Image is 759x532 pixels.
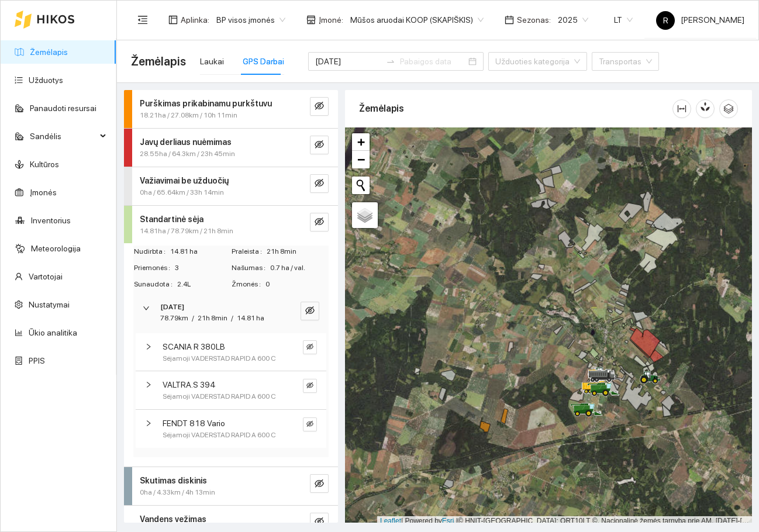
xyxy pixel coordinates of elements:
div: Javų derliaus nuėmimas28.55ha / 64.3km / 23h 45mineye-invisible [124,129,338,167]
span: 14.81 ha [170,246,230,257]
span: | [456,517,458,525]
button: eye-invisible [301,302,319,320]
strong: [DATE] [160,303,184,311]
span: eye-invisible [306,343,313,351]
span: eye-invisible [315,517,324,528]
span: 0 [265,279,328,290]
span: 3 [175,262,230,274]
div: FENDT 818 VarioSėjamoji VADERSTAD RAPID A 600 Ceye-invisible [136,410,326,448]
a: Zoom out [352,151,370,168]
button: eye-invisible [303,379,317,393]
a: Užduotys [29,75,63,85]
span: column-width [673,104,691,113]
span: FENDT 818 Vario [163,417,225,430]
button: menu-fold [131,8,154,32]
div: [DATE]78.79km/21h 8min/14.81 haeye-invisible [133,295,329,331]
a: Inventorius [31,216,71,225]
a: Panaudoti resursai [30,103,96,113]
button: eye-invisible [310,174,329,193]
span: / [192,314,194,322]
strong: Vandens vežimas [140,514,206,524]
button: eye-invisible [310,136,329,154]
div: Purškimas prikabinamu purkštuvu18.21ha / 27.08km / 10h 11mineye-invisible [124,90,338,128]
span: 2.4L [177,279,230,290]
button: Initiate a new search [352,177,370,194]
span: Priemonės [134,262,175,274]
span: 0ha / 65.64km / 33h 14min [140,187,224,198]
span: Nudirbta [134,246,170,257]
button: eye-invisible [310,97,329,116]
a: Layers [352,202,378,228]
a: Leaflet [380,517,401,525]
a: Vartotojai [29,272,63,281]
strong: Javų derliaus nuėmimas [140,137,232,147]
a: Zoom in [352,133,370,151]
span: Sandėlis [30,125,96,148]
span: eye-invisible [315,479,324,490]
span: 14.81ha / 78.79km / 21h 8min [140,226,233,237]
strong: Purškimas prikabinamu purkštuvu [140,99,272,108]
button: eye-invisible [310,213,329,232]
div: SCANIA R 380LBSėjamoji VADERSTAD RAPID A 600 Ceye-invisible [136,333,326,371]
span: eye-invisible [305,306,315,317]
span: right [145,343,152,350]
div: VALTRA.S 394Sėjamoji VADERSTAD RAPID A 600 Ceye-invisible [136,371,326,409]
span: Aplinka : [181,13,209,26]
span: BP visos įmonės [216,11,285,29]
span: eye-invisible [306,420,313,429]
span: shop [306,15,316,25]
input: Pradžios data [315,55,381,68]
span: 21h 8min [198,314,227,322]
div: GPS Darbai [243,55,284,68]
span: 0.7 ha / val. [270,262,328,274]
span: 0ha / 4.33km / 4h 13min [140,487,215,498]
a: Ūkio analitika [29,328,77,337]
span: Sėjamoji VADERSTAD RAPID A 600 C [163,430,276,441]
button: eye-invisible [303,417,317,431]
a: PPIS [29,356,45,365]
a: Esri [442,517,454,525]
span: calendar [505,15,514,25]
a: Kultūros [30,160,59,169]
span: swap-right [386,57,395,66]
span: to [386,57,395,66]
a: Meteorologija [31,244,81,253]
span: 21h 8min [267,246,328,257]
div: Skutimas diskinis0ha / 4.33km / 4h 13mineye-invisible [124,467,338,505]
span: Našumas [232,262,270,274]
a: Nustatymai [29,300,70,309]
button: eye-invisible [310,513,329,531]
div: | Powered by © HNIT-[GEOGRAPHIC_DATA]; ORT10LT ©, Nacionalinė žemės tarnyba prie AM, [DATE]-[DATE] [377,516,752,526]
span: eye-invisible [315,101,324,112]
span: Sėjamoji VADERSTAD RAPID A 600 C [163,353,276,364]
span: right [145,420,152,427]
span: Įmonė : [319,13,343,26]
span: eye-invisible [315,217,324,228]
a: Žemėlapis [30,47,68,57]
strong: Standartinė sėja [140,215,203,224]
button: column-width [672,99,691,118]
span: eye-invisible [315,140,324,151]
span: eye-invisible [315,178,324,189]
span: right [145,381,152,388]
strong: Važiavimai be užduočių [140,176,229,185]
span: SCANIA R 380LB [163,340,225,353]
button: eye-invisible [303,340,317,354]
button: eye-invisible [310,474,329,493]
span: 18.21ha / 27.08km / 10h 11min [140,110,237,121]
span: layout [168,15,178,25]
span: Sunaudota [134,279,177,290]
span: VALTRA.S 394 [163,378,216,391]
span: menu-fold [137,15,148,25]
div: Laukai [200,55,224,68]
span: LT [614,11,633,29]
span: + [357,134,365,149]
span: 14.81 ha [237,314,264,322]
span: / [231,314,233,322]
span: Mūšos aruodai KOOP (SKAPIŠKIS) [350,11,484,29]
strong: Skutimas diskinis [140,476,207,485]
span: R [663,11,668,30]
span: Žemėlapis [131,52,186,71]
div: Važiavimai be užduočių0ha / 65.64km / 33h 14mineye-invisible [124,167,338,205]
span: Praleista [232,246,267,257]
